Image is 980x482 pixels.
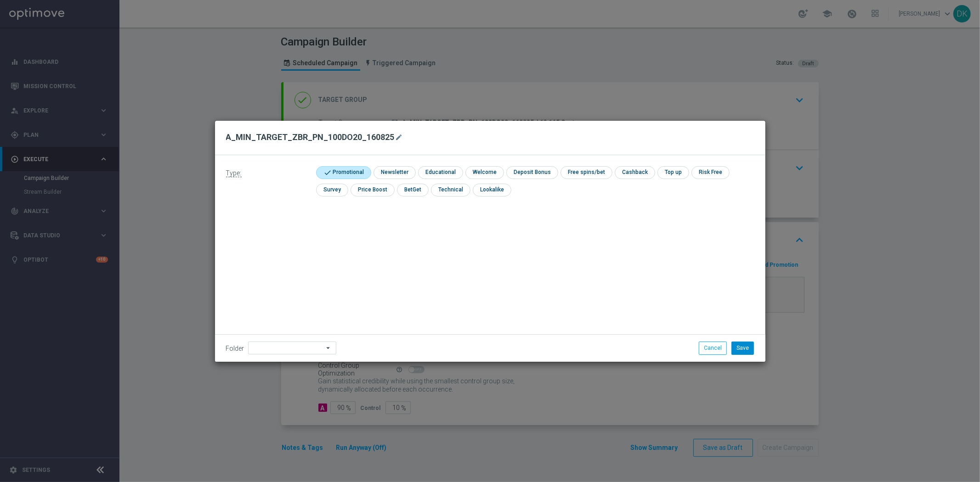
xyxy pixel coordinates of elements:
[226,345,244,353] label: Folder
[324,342,334,354] i: arrow_drop_down
[731,342,754,354] button: Save
[396,134,403,141] i: mode_edit
[395,132,406,143] button: mode_edit
[226,169,242,177] span: Type:
[226,132,395,143] h2: A_MIN_TARGET_ZBR_PN_100DO20_160825
[699,342,727,354] button: Cancel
